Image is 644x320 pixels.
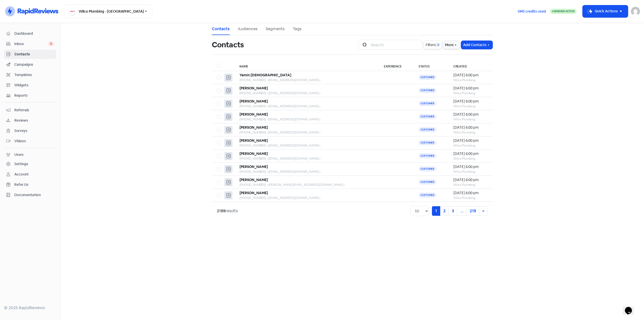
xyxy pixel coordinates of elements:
a: SMS credits used [513,8,550,14]
a: Account [4,170,56,179]
th: Status [414,61,448,71]
div: [DATE] 6:00 pm [453,125,488,130]
a: Reports [4,91,56,100]
span: Videos [14,138,54,144]
span: Templates [14,72,54,78]
span: Customer [419,166,436,171]
a: Tags [293,26,302,32]
a: 219 [466,206,479,216]
div: Wilco Plumbing [453,130,488,135]
div: Account [14,172,29,177]
a: Dashboard [4,29,56,38]
span: Widgets [14,83,54,88]
a: ... [457,206,467,216]
div: [DATE] 6:00 pm [453,112,488,117]
span: Reports [14,93,54,98]
button: More [443,41,460,49]
div: [PHONE_NUMBER] <[PERSON_NAME][EMAIL_ADDRESS][DOMAIN_NAME]> [239,183,374,187]
div: Wilco Plumbing [453,91,488,95]
div: Wilco Plumbing [453,104,488,109]
span: Customer [419,114,436,119]
a: Templates [4,70,56,80]
span: Filters [426,42,436,48]
div: Wilco Plumbing [453,156,488,161]
a: Segments [266,26,285,32]
div: [DATE] 6:00 pm [453,86,488,91]
b: Yamin [DEMOGRAPHIC_DATA] [239,73,291,77]
div: results [217,208,238,214]
div: [PHONE_NUMBER] <[EMAIL_ADDRESS][DOMAIN_NAME]> [239,143,374,148]
div: [DATE] 6:00 pm [453,190,488,196]
div: [DATE] 6:00 pm [453,73,488,78]
a: Settings [4,159,56,169]
input: Search [368,40,422,50]
div: [PHONE_NUMBER] <[EMAIL_ADDRESS][DOMAIN_NAME]> [239,117,374,122]
div: [PHONE_NUMBER] <[EMAIL_ADDRESS][DOMAIN_NAME]> [239,196,374,200]
span: Documentation [14,192,54,198]
a: Next [479,206,488,216]
b: [PERSON_NAME] [239,99,268,103]
div: Wilco Plumbing [453,169,488,174]
a: Reviews [4,116,56,125]
a: Videos [4,136,56,146]
span: 0 [436,42,439,48]
div: [DATE] 6:00 pm [453,151,488,156]
div: Users [14,152,24,157]
a: Campaigns [4,60,56,69]
div: [PHONE_NUMBER] <[EMAIL_ADDRESS][DOMAIN_NAME]> [239,169,374,174]
div: [PHONE_NUMBER] <[EMAIL_ADDRESS][DOMAIN_NAME]> [239,130,374,135]
div: Wilco Plumbing [453,183,488,187]
b: [PERSON_NAME] [239,151,268,156]
div: Wilco Plumbing [453,78,488,82]
b: [PERSON_NAME] [239,86,268,90]
span: Customer [419,180,436,185]
span: Refer Us [14,182,54,187]
span: 0 [48,41,54,46]
a: Contacts [212,26,230,32]
img: User [631,7,640,16]
a: Documentation [4,190,56,200]
button: Quick Actions [583,5,628,17]
span: Customer [419,140,436,145]
div: [PHONE_NUMBER] <[EMAIL_ADDRESS][DOMAIN_NAME]> [239,156,374,161]
span: Dashboard [14,31,54,36]
a: Refer Us [4,180,56,189]
button: Wilco Plumbing - [GEOGRAPHIC_DATA] [64,5,152,18]
span: SMS credits used [518,9,546,14]
b: [PERSON_NAME] [239,125,268,130]
th: Created [448,61,493,71]
a: Audiences [238,26,258,32]
div: [DATE] 6:00 pm [453,138,488,143]
div: Wilco Plumbing [453,117,488,122]
a: Widgets [4,81,56,90]
div: [DATE] 6:00 pm [453,164,488,169]
iframe: chat widget [623,300,639,315]
span: Customer [419,75,436,80]
b: [PERSON_NAME] [239,138,268,143]
span: Reviews [14,118,54,123]
a: Referrals [4,105,56,115]
span: Surveys [14,128,54,133]
a: Contacts [4,50,56,59]
a: 1 [432,206,440,216]
a: Sending Active [550,8,577,14]
button: Add Contacts [461,41,493,49]
a: 3 [449,206,457,216]
span: Referrals [14,108,54,113]
a: Inbox 0 [4,39,56,49]
div: [PHONE_NUMBER] <[EMAIL_ADDRESS][DOMAIN_NAME]> [239,91,374,95]
div: Settings [14,161,28,167]
div: [DATE] 6:00 pm [453,177,488,183]
a: Users [4,150,56,159]
h1: Contacts [212,37,244,53]
span: Sending Active [554,10,575,13]
span: Contacts [14,52,54,57]
div: Wilco Plumbing [453,143,488,148]
strong: 2189 [217,208,225,214]
b: [PERSON_NAME] [239,191,268,195]
div: Wilco Plumbing [453,196,488,200]
span: Customer [419,193,436,198]
span: Customer [419,127,436,132]
span: Customer [419,153,436,158]
b: [PERSON_NAME] [239,164,268,169]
